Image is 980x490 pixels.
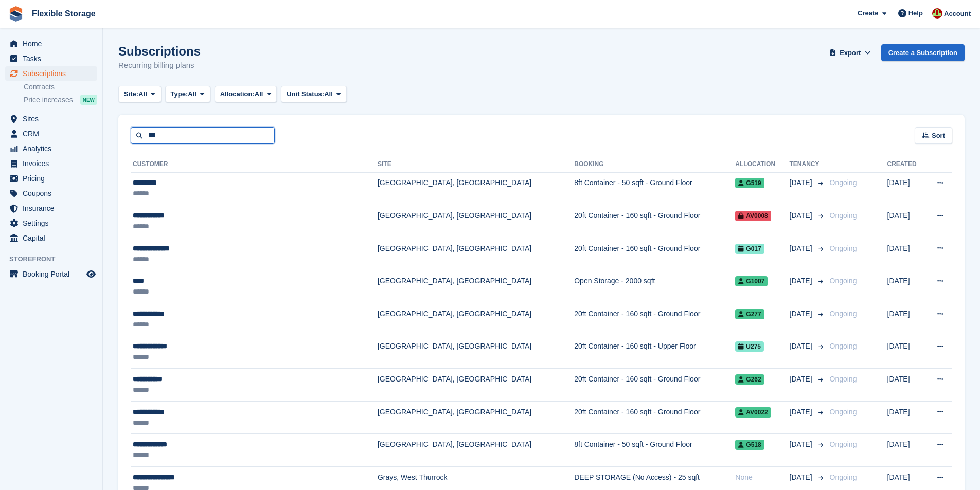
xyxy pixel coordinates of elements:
[23,201,84,215] span: Insurance
[5,66,97,81] a: menu
[830,342,857,350] span: Ongoing
[131,156,378,173] th: Customer
[887,303,925,336] td: [DATE]
[790,472,814,483] span: [DATE]
[23,216,84,230] span: Settings
[23,51,84,66] span: Tasks
[932,8,942,19] img: David Jones
[790,243,814,254] span: [DATE]
[830,310,857,318] span: Ongoing
[858,8,878,19] span: Create
[9,254,102,264] span: Storefront
[85,268,97,280] a: Preview store
[165,86,210,103] button: Type: All
[830,178,857,187] span: Ongoing
[5,186,97,201] a: menu
[378,238,574,270] td: [GEOGRAPHIC_DATA], [GEOGRAPHIC_DATA]
[171,89,188,99] span: Type:
[790,374,814,385] span: [DATE]
[574,156,735,173] th: Booking
[24,94,97,105] a: Price increases NEW
[735,341,764,352] span: U275
[887,172,925,205] td: [DATE]
[118,86,161,103] button: Site: All
[830,277,857,285] span: Ongoing
[735,309,764,319] span: G277
[188,89,197,99] span: All
[574,303,735,336] td: 20ft Container - 160 sqft - Ground Floor
[5,171,97,186] a: menu
[124,89,138,99] span: Site:
[24,95,73,105] span: Price increases
[5,156,97,171] a: menu
[790,308,814,319] span: [DATE]
[23,141,84,156] span: Analytics
[735,407,771,418] span: AV0022
[5,216,97,230] a: menu
[887,156,925,173] th: Created
[944,9,971,19] span: Account
[830,375,857,383] span: Ongoing
[830,211,857,220] span: Ongoing
[378,401,574,434] td: [GEOGRAPHIC_DATA], [GEOGRAPHIC_DATA]
[378,369,574,402] td: [GEOGRAPHIC_DATA], [GEOGRAPHIC_DATA]
[887,270,925,303] td: [DATE]
[828,44,873,61] button: Export
[887,205,925,238] td: [DATE]
[23,37,84,51] span: Home
[830,473,857,481] span: Ongoing
[574,238,735,270] td: 20ft Container - 160 sqft - Ground Floor
[23,231,84,245] span: Capital
[881,44,965,61] a: Create a Subscription
[80,95,97,105] div: NEW
[8,6,24,22] img: stora-icon-8386f47178a22dfd0bd8f6a31ec36ba5ce8667c1dd55bd0f319d3a0aa187defe.svg
[574,401,735,434] td: 20ft Container - 160 sqft - Ground Floor
[138,89,147,99] span: All
[23,267,84,281] span: Booking Portal
[887,434,925,467] td: [DATE]
[378,434,574,467] td: [GEOGRAPHIC_DATA], [GEOGRAPHIC_DATA]
[735,244,764,254] span: G017
[908,8,923,19] span: Help
[574,172,735,205] td: 8ft Container - 50 sqft - Ground Floor
[5,37,97,51] a: menu
[790,407,814,418] span: [DATE]
[735,440,764,450] span: G518
[932,131,945,141] span: Sort
[378,172,574,205] td: [GEOGRAPHIC_DATA], [GEOGRAPHIC_DATA]
[378,303,574,336] td: [GEOGRAPHIC_DATA], [GEOGRAPHIC_DATA]
[324,89,333,99] span: All
[255,89,263,99] span: All
[830,244,857,252] span: Ongoing
[287,89,324,99] span: Unit Status:
[24,82,97,92] a: Contracts
[735,211,771,221] span: AV0008
[118,44,201,58] h1: Subscriptions
[215,86,277,103] button: Allocation: All
[830,408,857,416] span: Ongoing
[735,276,768,286] span: G1007
[5,231,97,245] a: menu
[378,156,574,173] th: Site
[887,369,925,402] td: [DATE]
[23,186,84,201] span: Coupons
[790,156,826,173] th: Tenancy
[574,270,735,303] td: Open Storage - 2000 sqft
[5,267,97,281] a: menu
[23,126,84,141] span: CRM
[5,51,97,66] a: menu
[840,48,861,58] span: Export
[5,141,97,156] a: menu
[281,86,346,103] button: Unit Status: All
[790,341,814,352] span: [DATE]
[887,238,925,270] td: [DATE]
[735,472,789,483] div: None
[378,336,574,369] td: [GEOGRAPHIC_DATA], [GEOGRAPHIC_DATA]
[790,276,814,286] span: [DATE]
[830,440,857,448] span: Ongoing
[378,205,574,238] td: [GEOGRAPHIC_DATA], [GEOGRAPHIC_DATA]
[574,434,735,467] td: 8ft Container - 50 sqft - Ground Floor
[5,126,97,141] a: menu
[887,336,925,369] td: [DATE]
[23,156,84,171] span: Invoices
